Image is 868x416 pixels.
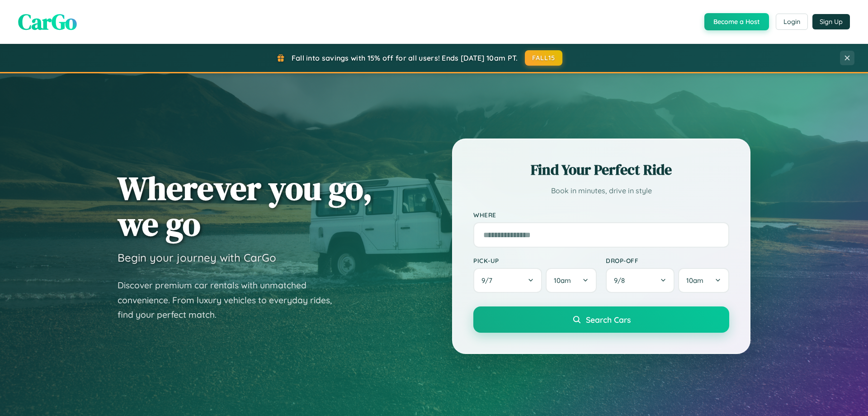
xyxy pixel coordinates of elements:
[473,211,729,219] label: Where
[118,278,344,322] p: Discover premium car rentals with unmatched convenience. From luxury vehicles to everyday rides, ...
[525,50,563,66] button: FALL15
[473,184,729,197] p: Book in minutes, drive in style
[546,268,597,293] button: 10am
[473,268,542,293] button: 9/7
[812,14,850,29] button: Sign Up
[473,160,729,180] h2: Find Your Perfect Ride
[118,251,276,264] h3: Begin your journey with CarGo
[473,257,597,264] label: Pick-up
[18,7,77,37] span: CarGo
[473,306,729,333] button: Search Cars
[586,315,631,325] span: Search Cars
[606,268,675,293] button: 9/8
[118,170,373,242] h1: Wherever you go, we go
[292,53,518,62] span: Fall into savings with 15% off for all users! Ends [DATE] 10am PT.
[704,13,769,30] button: Become a Host
[776,14,808,30] button: Login
[686,276,703,285] span: 10am
[481,276,497,285] span: 9 / 7
[554,276,571,285] span: 10am
[678,268,729,293] button: 10am
[614,276,629,285] span: 9 / 8
[606,257,729,264] label: Drop-off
